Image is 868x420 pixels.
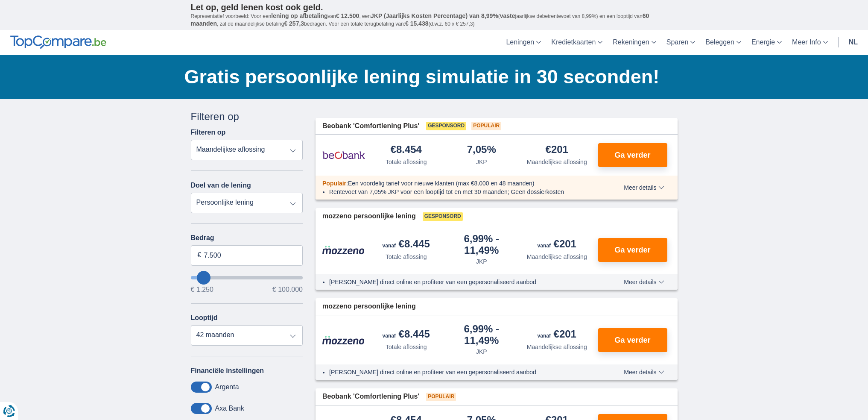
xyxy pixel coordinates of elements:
span: Ga verder [614,151,650,159]
li: Rentevoet van 7,05% JKP voor een looptijd tot en met 30 maanden; Geen dossierkosten [329,188,593,196]
span: Ga verder [614,336,650,344]
span: € 257,3 [284,20,304,27]
span: € 100.000 [272,286,303,293]
div: €8.454 [391,144,422,156]
div: €8.445 [383,329,430,341]
li: [PERSON_NAME] direct online en profiteer van een gepersonaliseerd aanbod [329,368,593,376]
span: Gesponsord [423,212,463,221]
span: lening op afbetaling [271,12,327,19]
img: product.pl.alt Mozzeno [322,245,365,255]
p: Let op, geld lenen kost ook geld. [191,2,678,12]
div: JKP [476,347,487,356]
span: Meer details [624,369,664,375]
span: Beobank 'Comfortlening Plus' [322,392,419,402]
div: JKP [476,257,487,266]
span: JKP (Jaarlijks Kosten Percentage) van 8,99% [371,12,498,19]
a: Rekeningen [608,30,661,55]
span: vaste [500,12,515,19]
label: Filteren op [191,129,226,136]
div: JKP [476,158,487,166]
div: €201 [538,239,576,251]
a: nl [844,30,863,55]
span: 60 maanden [191,12,649,27]
li: [PERSON_NAME] direct online en profiteer van een gepersonaliseerd aanbod [329,278,593,286]
span: Meer details [624,185,664,191]
span: € 15.438 [405,20,429,27]
a: Sparen [661,30,701,55]
label: Looptijd [191,314,218,322]
img: TopCompare [10,35,106,49]
label: Bedrag [191,234,303,242]
img: product.pl.alt Beobank [322,144,365,166]
button: Ga verder [598,328,667,352]
span: € 1.250 [191,286,213,293]
span: mozzeno persoonlijke lening [322,302,416,311]
div: Totale aflossing [386,253,427,261]
div: : [316,179,599,188]
span: Meer details [624,279,664,285]
label: Argenta [215,383,239,391]
div: Filteren op [191,109,303,124]
span: Populair [471,122,501,130]
span: Beobank 'Comfortlening Plus' [322,121,419,131]
div: 7,05% [467,144,496,156]
a: Kredietkaarten [546,30,608,55]
div: 6,99% [447,234,516,256]
img: product.pl.alt Mozzeno [322,335,365,345]
a: Leningen [501,30,546,55]
button: Meer details [617,279,670,285]
div: Maandelijkse aflossing [527,343,587,351]
label: Financiële instellingen [191,367,264,375]
span: Een voordelig tarief voor nieuwe klanten (max €8.000 en 48 maanden) [348,180,535,187]
button: Ga verder [598,143,667,167]
label: Axa Bank [215,405,244,412]
button: Meer details [617,369,670,376]
span: Gesponsord [426,122,466,130]
a: Energie [746,30,787,55]
p: Representatief voorbeeld: Voor een van , een ( jaarlijkse debetrentevoet van 8,99%) en een loopti... [191,12,678,28]
button: Meer details [617,184,670,191]
div: Totale aflossing [386,158,427,166]
div: €8.445 [383,239,430,251]
div: €201 [546,144,568,156]
button: Ga verder [598,238,667,262]
a: Beleggen [700,30,746,55]
h1: Gratis persoonlijke lening simulatie in 30 seconden! [184,64,678,90]
div: Maandelijkse aflossing [527,158,587,166]
div: Maandelijkse aflossing [527,253,587,261]
span: Populair [426,393,456,401]
label: Doel van de lening [191,182,251,189]
span: € 12.500 [336,12,359,19]
div: €201 [538,329,576,341]
span: mozzeno persoonlijke lening [322,211,416,221]
input: wantToBorrow [191,276,303,279]
div: Totale aflossing [386,343,427,351]
div: 6,99% [447,324,516,346]
span: Populair [322,180,346,187]
span: Ga verder [614,246,650,254]
a: Meer Info [787,30,833,55]
span: € [198,250,202,260]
